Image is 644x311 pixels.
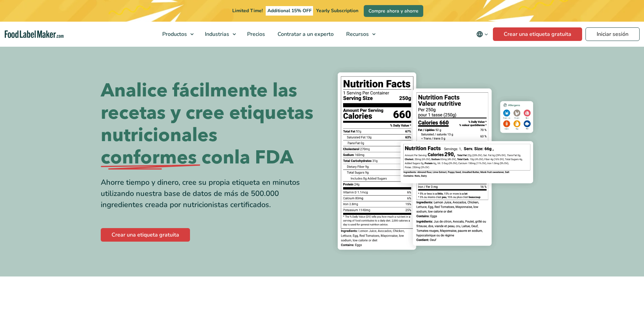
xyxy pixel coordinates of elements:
a: Food Label Maker homepage [5,30,64,38]
span: Precios [245,30,266,38]
button: Change language [472,27,493,41]
span: Yearly Subscription [316,7,358,14]
h1: Analice fácilmente las recetas y cree etiquetas nutricionales la FDA [101,80,317,169]
div: Ahorre tiempo y dinero, cree su propia etiqueta en minutos utilizando nuestra base de datos de má... [101,177,317,210]
a: Precios [241,22,270,47]
a: Crear una etiqueta gratuita [101,228,190,242]
span: conformes con [101,147,234,169]
span: Contratar a un experto [276,30,334,38]
a: Recursos [340,22,379,47]
a: Productos [156,22,197,47]
span: Industrias [203,30,230,38]
span: Additional 15% OFF [266,6,313,16]
span: Limited Time! [232,7,263,14]
a: Contratar a un experto [271,22,338,47]
a: Iniciar sesión [586,27,640,41]
span: Productos [160,30,188,38]
a: Industrias [199,22,239,47]
a: Compre ahora y ahorre [364,5,423,17]
span: Recursos [344,30,369,38]
a: Crear una etiqueta gratuita [493,27,582,41]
